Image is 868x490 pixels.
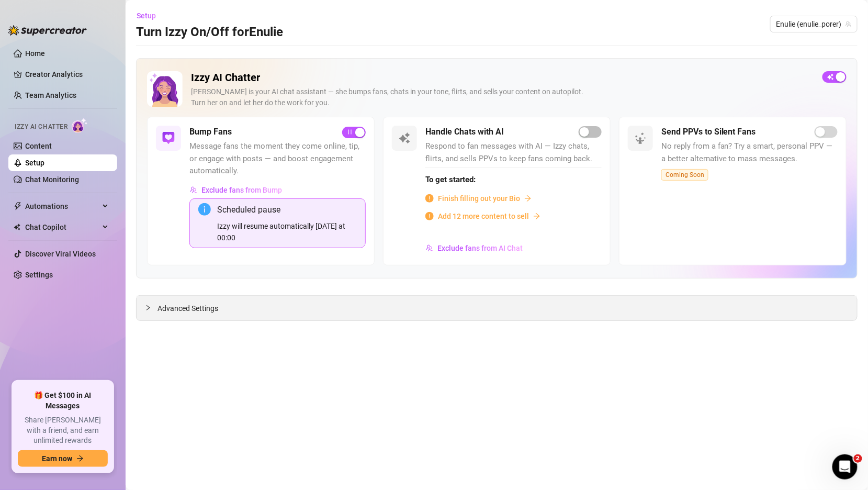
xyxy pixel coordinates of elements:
[533,213,540,220] span: arrow-right
[189,140,366,177] span: Message fans the moment they come online, tip, or engage with posts — and boost engagement automa...
[25,49,45,58] a: Home
[437,244,523,252] span: Exclude fans from AI Chat
[438,210,529,222] span: Add 12 more content to sell
[162,132,175,144] img: svg%3e
[147,71,183,107] img: Izzy AI Chatter
[190,186,197,194] img: svg%3e
[42,454,72,463] span: Earn now
[524,195,532,202] span: arrow-right
[217,203,357,216] div: Scheduled pause
[18,391,108,411] span: 🎁 Get $100 in AI Messages
[25,271,53,279] a: Settings
[18,415,108,446] span: Share [PERSON_NAME] with a friend, and earn unlimited rewards
[425,140,602,165] span: Respond to fan messages with AI — Izzy chats, flirts, and sells PPVs to keep fans coming back.
[25,219,99,236] span: Chat Copilot
[191,71,814,84] h2: Izzy AI Chatter
[438,193,520,204] span: Finish filling out your Bio
[191,86,814,108] div: [PERSON_NAME] is your AI chat assistant — she bumps fans, chats in your tone, flirts, and sells y...
[832,454,858,480] iframe: Intercom live chat
[425,126,504,138] h5: Handle Chats with AI
[136,7,164,24] button: Setup
[76,455,84,462] span: arrow-right
[189,182,283,198] button: Exclude fans from Bump
[136,24,283,41] h3: Turn Izzy On/Off for Enulie
[854,454,862,463] span: 2
[425,240,523,257] button: Exclude fans from AI Chat
[25,91,76,99] a: Team Analytics
[14,224,20,231] img: Chat Copilot
[145,302,157,314] div: collapsed
[425,175,476,184] strong: To get started:
[157,303,218,314] span: Advanced Settings
[8,25,87,36] img: logo-BBDzfeDw.svg
[14,202,22,210] span: thunderbolt
[145,305,151,311] span: collapsed
[217,220,357,243] div: Izzy will resume automatically [DATE] at 00:00
[25,142,52,150] a: Content
[661,169,708,181] span: Coming Soon
[425,212,434,220] span: info-circle
[25,159,44,167] a: Setup
[18,450,108,467] button: Earn nowarrow-right
[137,12,156,20] span: Setup
[661,126,756,138] h5: Send PPVs to Silent Fans
[72,118,88,133] img: AI Chatter
[426,244,433,252] img: svg%3e
[776,16,851,32] span: Enulie (enulie_porer)
[25,175,79,184] a: Chat Monitoring
[15,122,67,132] span: Izzy AI Chatter
[201,186,282,194] span: Exclude fans from Bump
[189,126,232,138] h5: Bump Fans
[25,250,96,258] a: Discover Viral Videos
[25,66,109,83] a: Creator Analytics
[398,132,411,144] img: svg%3e
[425,194,434,203] span: info-circle
[25,198,99,215] span: Automations
[198,203,211,216] span: info-circle
[634,132,647,144] img: svg%3e
[846,21,852,27] span: team
[661,140,838,165] span: No reply from a fan? Try a smart, personal PPV — a better alternative to mass messages.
